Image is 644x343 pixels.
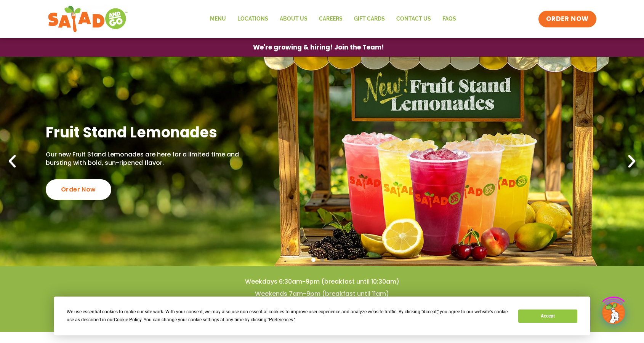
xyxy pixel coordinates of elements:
p: Our new Fruit Stand Lemonades are here for a limited time and bursting with bold, sun-ripened fla... [46,150,243,168]
h2: Fruit Stand Lemonades [46,123,243,142]
div: We use essential cookies to make our site work. With your consent, we may also use non-essential ... [67,308,509,324]
div: Order Now [46,179,111,200]
div: Next slide [623,153,640,170]
button: Accept [518,309,577,323]
span: Go to slide 2 [320,258,324,262]
div: Previous slide [4,153,21,170]
a: Contact Us [391,10,437,28]
span: Cookie Policy [114,317,141,322]
a: We're growing & hiring! Join the Team! [242,38,396,56]
span: Go to slide 1 [311,258,316,262]
span: We're growing & hiring! Join the Team! [253,44,384,51]
span: Preferences [269,317,293,322]
a: FAQs [437,10,462,28]
nav: Menu [204,10,462,28]
div: Cookie Consent Prompt [54,297,590,335]
h4: Weekends 7am-9pm (breakfast until 11am) [15,290,629,298]
a: About Us [274,10,313,28]
a: Menu [204,10,232,28]
span: Go to slide 3 [329,258,333,262]
a: ORDER NOW [538,11,596,27]
a: Careers [313,10,348,28]
a: Locations [232,10,274,28]
img: new-SAG-logo-768×292 [48,4,128,34]
h4: Weekdays 6:30am-9pm (breakfast until 10:30am) [15,278,629,286]
a: GIFT CARDS [348,10,391,28]
span: ORDER NOW [546,14,589,24]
